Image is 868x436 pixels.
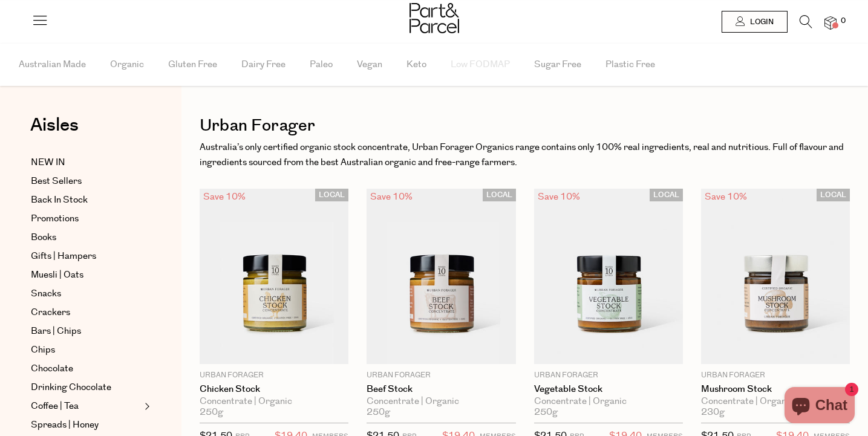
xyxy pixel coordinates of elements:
[483,189,516,201] span: LOCAL
[31,249,96,264] span: Gifts | Hampers
[31,418,99,432] span: Spreads | Honey
[200,140,850,171] p: Australia’s only certified organic stock concentrate, Urban Forager Organics range contains only ...
[31,399,141,414] a: Coffee | Tea
[824,16,837,29] a: 0
[781,387,858,426] inbox-online-store-chat: Shopify online store chat
[241,44,286,86] span: Dairy Free
[315,189,348,201] span: LOCAL
[31,155,141,170] a: NEW IN
[31,287,141,301] a: Snacks
[367,189,515,365] img: Beef Stock
[31,268,83,282] span: Muesli | Oats
[31,399,79,414] span: Coffee | Tea
[747,17,774,27] span: Login
[534,396,683,407] div: Concentrate | Organic
[701,189,850,365] img: Mushroom Stock
[605,44,655,86] span: Plastic Free
[200,396,348,407] div: Concentrate | Organic
[534,44,581,86] span: Sugar Free
[406,44,426,86] span: Keto
[31,268,141,282] a: Muesli | Oats
[367,407,390,418] span: 250g
[838,16,849,27] span: 0
[701,189,751,205] div: Save 10%
[30,116,79,146] a: Aisles
[31,343,55,357] span: Chips
[200,189,249,205] div: Save 10%
[534,189,584,205] div: Save 10%
[168,44,217,86] span: Gluten Free
[31,230,56,245] span: Books
[31,324,81,339] span: Bars | Chips
[701,370,850,381] p: Urban Forager
[650,189,683,201] span: LOCAL
[31,380,141,395] a: Drinking Chocolate
[367,384,515,395] a: Beef Stock
[534,384,683,395] a: Vegetable Stock
[534,370,683,381] p: Urban Forager
[451,44,510,86] span: Low FODMAP
[701,384,850,395] a: Mushroom Stock
[31,193,88,207] span: Back In Stock
[31,212,141,226] a: Promotions
[31,212,79,226] span: Promotions
[31,155,65,170] span: NEW IN
[817,189,850,201] span: LOCAL
[701,396,850,407] div: Concentrate | Organic
[367,396,515,407] div: Concentrate | Organic
[367,370,515,381] p: Urban Forager
[200,189,348,364] img: Chicken Stock
[701,407,725,418] span: 230g
[31,249,141,264] a: Gifts | Hampers
[31,362,73,376] span: Chocolate
[31,174,141,189] a: Best Sellers
[31,418,141,432] a: Spreads | Honey
[200,384,348,395] a: Chicken Stock
[19,44,86,86] span: Australian Made
[410,3,459,33] img: Part&Parcel
[31,174,82,189] span: Best Sellers
[31,230,141,245] a: Books
[31,305,70,320] span: Crackers
[200,112,850,140] h1: Urban Forager
[31,305,141,320] a: Crackers
[357,44,382,86] span: Vegan
[310,44,333,86] span: Paleo
[30,112,79,138] span: Aisles
[31,362,141,376] a: Chocolate
[200,370,348,381] p: Urban Forager
[31,380,111,395] span: Drinking Chocolate
[200,407,223,418] span: 250g
[31,287,61,301] span: Snacks
[110,44,144,86] span: Organic
[31,324,141,339] a: Bars | Chips
[142,399,150,414] button: Expand/Collapse Coffee | Tea
[722,11,788,33] a: Login
[534,407,558,418] span: 250g
[31,343,141,357] a: Chips
[534,189,683,365] img: Vegetable Stock
[31,193,141,207] a: Back In Stock
[367,189,416,205] div: Save 10%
